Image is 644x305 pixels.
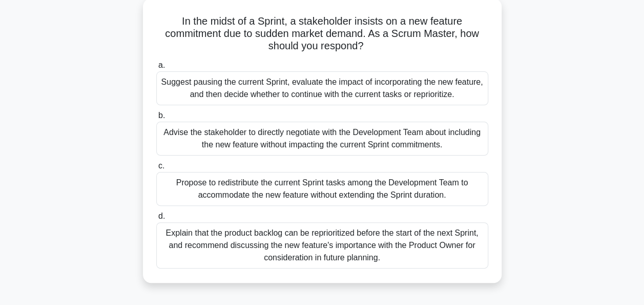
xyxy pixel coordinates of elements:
span: b. [158,111,165,120]
div: Propose to redistribute the current Sprint tasks among the Development Team to accommodate the ne... [156,172,488,206]
span: a. [158,61,165,69]
h5: In the midst of a Sprint, a stakeholder insists on a new feature commitment due to sudden market ... [155,15,489,53]
div: Explain that the product backlog can be reprioritized before the start of the next Sprint, and re... [156,222,488,269]
div: Advise the stakeholder to directly negotiate with the Development Team about including the new fe... [156,122,488,156]
span: d. [158,212,165,220]
span: c. [158,161,164,170]
div: Suggest pausing the current Sprint, evaluate the impact of incorporating the new feature, and the... [156,71,488,105]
